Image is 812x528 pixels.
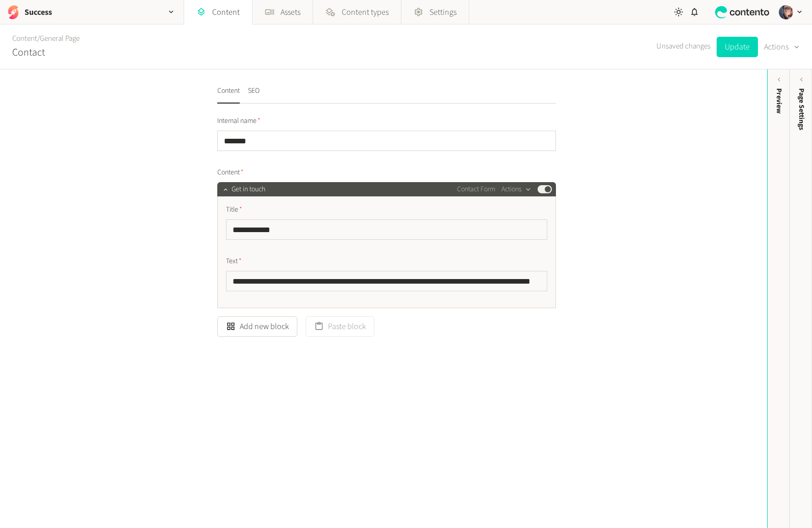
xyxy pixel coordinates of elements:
[248,86,260,104] button: SEO
[501,183,531,195] button: Actions
[6,5,20,19] img: Success
[779,5,793,19] img: Josh Angell
[656,41,711,53] span: Unsaved changes
[717,37,758,57] button: Update
[37,33,40,44] span: /
[764,37,800,57] button: Actions
[342,6,389,18] span: Content types
[429,6,456,18] span: Settings
[226,256,242,267] span: Text
[217,316,297,337] button: Add new block
[226,205,242,215] span: Title
[217,86,240,104] button: Content
[12,33,37,44] a: Content
[12,45,45,60] h2: Contact
[40,33,80,44] a: General Page
[796,88,807,130] span: Page Settings
[306,316,374,337] button: Paste block
[24,6,52,18] h2: Success
[217,116,261,127] span: Internal name
[232,184,265,195] span: Get in touch
[217,167,244,178] span: Content
[457,184,495,195] span: Contact Form
[774,88,784,114] div: Preview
